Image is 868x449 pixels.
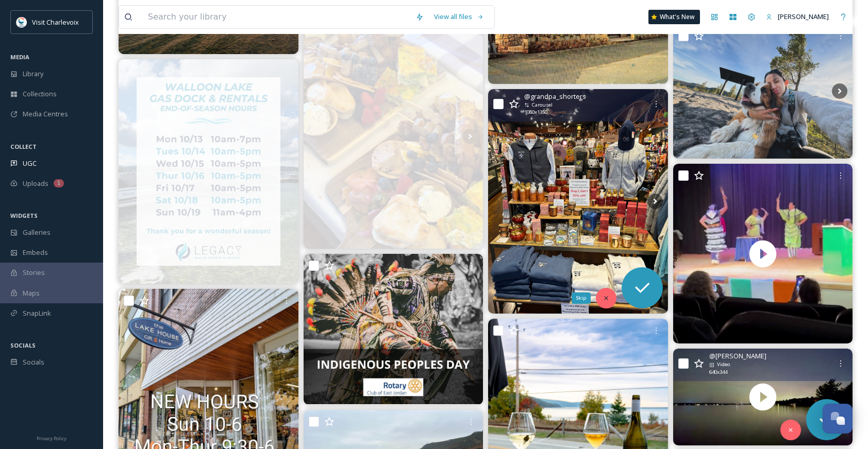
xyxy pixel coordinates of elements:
div: 1 [54,179,64,187]
span: WIDGETS [10,212,38,219]
span: UGC [23,159,37,168]
span: 1080 x 1350 [524,109,547,116]
span: Galleries [23,228,51,237]
a: View all files [429,7,489,27]
span: Carousel [532,101,553,109]
img: thumbnail [673,164,853,343]
img: Cozy up for fall on M-119! Our new sweatshirts are here, and our fall scents are on sale. Stop in... [488,89,668,314]
span: @ grandpa_shorters [524,92,586,101]
span: Video [717,361,730,368]
a: [PERSON_NAME] [761,7,834,27]
span: Visit Charlevoix [32,18,79,27]
img: 🍳☕️🌅 Join us for brunch at the farm on Sunday, October 19th! Gather with friends and family in ou... [304,24,483,249]
span: [PERSON_NAME] [778,12,829,21]
img: thumbnail [673,349,853,445]
a: Privacy Policy [37,431,66,444]
span: Stories [23,268,45,278]
span: MEDIA [10,53,29,61]
span: 640 x 344 [709,369,727,376]
video: A bit of aurora over Torch Lake last night #torchlake #aurora #northernlights #auroraborealis #ni... [673,349,853,445]
span: Maps [23,288,40,298]
span: COLLECT [10,143,37,150]
span: Socials [23,357,44,367]
span: Embeds [23,248,48,257]
video: Today as we observe Indigenous Peoples' Day we would like to share with you a wonderful Arts & Cu... [673,164,853,343]
input: Search your library [143,6,410,28]
img: Visit-Charlevoix_Logo.jpg [16,17,27,27]
span: SnapLink [23,308,51,318]
span: @ [PERSON_NAME] [709,351,766,361]
span: SOCIALS [10,341,36,349]
img: Join our Club as we observe Indigenous Peoples' Day - a holiday that honors the history, culture,... [304,254,483,404]
span: Uploads [23,179,48,188]
img: All this time I thought I was showing *him* the world, but only now do I realize he was the one s... [673,24,853,159]
span: Collections [23,89,57,99]
a: What's New [648,10,700,24]
span: Library [23,69,43,79]
span: Media Centres [23,109,68,119]
div: Skip [572,292,591,304]
img: As the boating season comes to a close, we’d like to thank everyone for another incredible summer... [119,59,298,284]
button: Open Chat [823,404,853,434]
span: Privacy Policy [37,435,66,442]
